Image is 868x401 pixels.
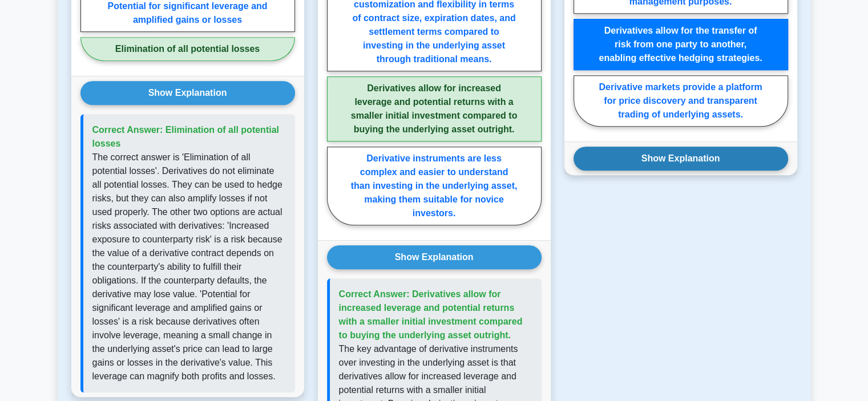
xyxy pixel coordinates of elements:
button: Show Explanation [327,245,542,269]
label: Elimination of all potential losses [80,37,295,61]
span: Correct Answer: Derivatives allow for increased leverage and potential returns with a smaller ini... [339,289,523,340]
button: Show Explanation [80,81,295,105]
label: Derivatives allow for the transfer of risk from one party to another, enabling effective hedging ... [574,19,788,70]
label: Derivatives allow for increased leverage and potential returns with a smaller initial investment ... [327,76,542,141]
span: Correct Answer: Elimination of all potential losses [92,125,279,148]
label: Derivative instruments are less complex and easier to understand than investing in the underlying... [327,147,542,225]
label: Derivative markets provide a platform for price discovery and transparent trading of underlying a... [574,75,788,127]
button: Show Explanation [574,147,788,171]
p: The correct answer is 'Elimination of all potential losses'. Derivatives do not eliminate all pot... [92,151,286,383]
